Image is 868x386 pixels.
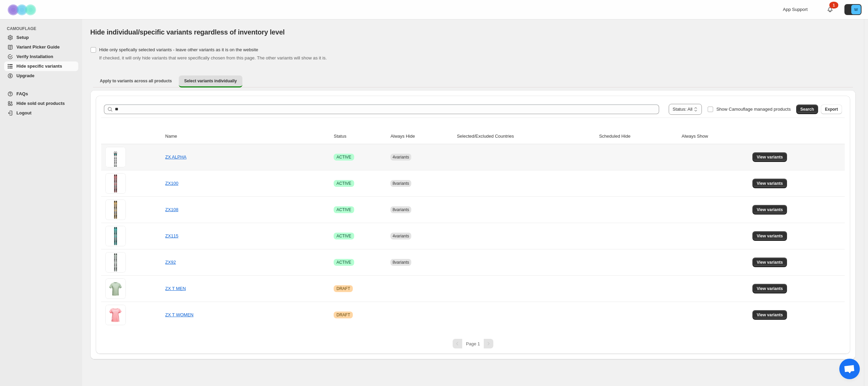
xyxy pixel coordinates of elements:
span: CAMOUFLAGE [7,26,79,31]
span: FAQs [16,91,28,96]
a: ZX100 [165,181,178,186]
img: ZX ALPHA [106,147,125,167]
span: Setup [16,35,29,40]
th: Always Show [680,129,751,144]
a: Upgrade [4,71,78,81]
span: Avatar with initials W [851,5,861,14]
button: View variants [752,284,787,293]
a: ZX ALPHA [165,154,186,160]
th: Status [332,129,388,144]
th: Scheduled Hide [597,129,679,144]
span: 8 variants [392,181,409,186]
button: Select variants individually [179,75,242,87]
a: ZX T MEN [165,286,186,291]
img: ZX100 [106,173,125,194]
span: If checked, it will only hide variants that were specifically chosen from this page. The other va... [99,55,327,60]
span: Hide individual/specific variants regardless of inventory level [90,28,285,36]
img: ZX115 [106,226,125,246]
button: Apply to variants across all products [94,75,177,86]
a: Hide sold out products [4,99,78,108]
a: FAQs [4,89,78,99]
a: ZX92 [165,260,176,265]
button: View variants [752,205,787,215]
a: Variant Picker Guide [4,42,78,52]
img: ZX108 [106,199,125,220]
span: View variants [757,312,783,318]
span: 8 variants [392,260,409,265]
span: ACTIVE [336,260,351,265]
span: Apply to variants across all products [100,78,172,84]
span: View variants [757,181,783,186]
span: ACTIVE [336,207,351,212]
span: ACTIVE [336,154,351,160]
th: Name [163,129,332,144]
button: Export [821,105,842,114]
span: Show Camouflage managed products [716,107,791,112]
button: Search [796,105,818,114]
button: View variants [752,310,787,320]
div: Open chat [839,359,860,379]
span: Variant Picker Guide [16,44,59,50]
span: View variants [757,207,783,212]
span: 8 variants [392,207,409,212]
span: Verify Installation [16,54,53,59]
span: Search [800,107,814,112]
span: DRAFT [336,312,350,318]
span: ACTIVE [336,181,351,186]
img: ZX T MEN [106,278,125,299]
span: Hide sold out products [16,101,65,106]
button: View variants [752,152,787,162]
span: View variants [757,260,783,265]
span: App Support [783,7,807,12]
button: Avatar with initials W [844,4,862,15]
span: 4 variants [392,155,409,160]
text: W [854,8,858,12]
span: Export [825,107,838,112]
span: DRAFT [336,286,350,291]
a: Hide specific variants [4,61,78,71]
button: View variants [752,258,787,267]
a: ZX T WOMEN [165,312,193,317]
a: Setup [4,33,78,42]
th: Always Hide [388,129,455,144]
img: ZX T WOMEN [106,305,125,325]
span: View variants [757,286,783,291]
img: ZX92 [106,252,125,273]
img: Camouflage [5,0,40,19]
nav: Pagination [101,339,845,348]
a: ZX115 [165,233,178,238]
span: 4 variants [392,234,409,238]
span: Hide specific variants [16,64,62,69]
span: Hide only spefically selected variants - leave other variants as it is on the website [99,47,258,52]
a: ZX108 [165,207,178,212]
th: Selected/Excluded Countries [455,129,597,144]
span: Select variants individually [184,78,237,84]
div: 1 [829,2,838,9]
span: Page 1 [466,341,480,346]
a: 1 [827,6,833,13]
a: Verify Installation [4,52,78,61]
span: View variants [757,233,783,239]
span: Upgrade [16,73,35,78]
a: Logout [4,108,78,118]
span: Logout [16,110,31,115]
button: View variants [752,179,787,188]
div: Select variants individually [90,90,856,359]
button: View variants [752,231,787,241]
span: ACTIVE [336,233,351,239]
span: View variants [757,154,783,160]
